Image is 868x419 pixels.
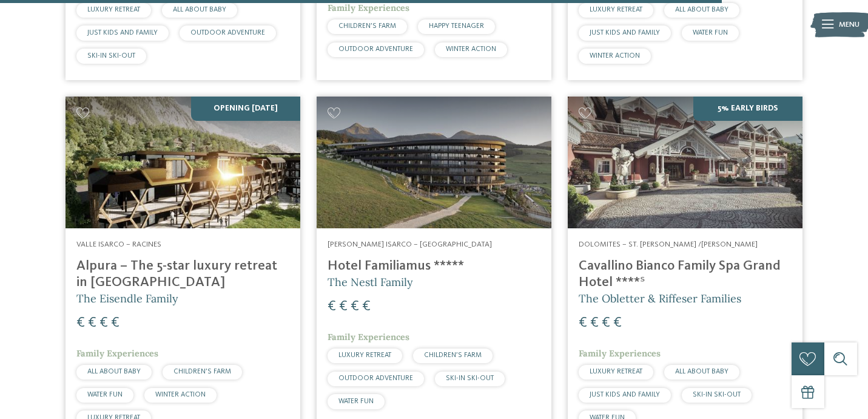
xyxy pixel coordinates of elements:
[328,240,492,248] span: [PERSON_NAME] Isarco – [GEOGRAPHIC_DATA]
[590,29,660,36] span: JUST KIDS AND FAMILY
[76,316,85,330] span: €
[66,97,300,229] img: Looking for family hotels? Find the best ones here!
[328,2,409,13] span: Family Experiences
[693,391,741,398] span: SKI-IN SKI-OUT
[76,240,161,248] span: Valle Isarco – Racines
[424,352,482,359] span: CHILDREN’S FARM
[155,391,206,398] span: WINTER ACTION
[613,316,622,330] span: €
[76,348,158,359] span: Family Experiences
[590,391,660,398] span: JUST KIDS AND FAMILY
[351,299,359,314] span: €
[675,6,728,13] span: ALL ABOUT BABY
[88,316,96,330] span: €
[339,299,348,314] span: €
[87,6,140,13] span: LUXURY RETREAT
[579,291,741,305] span: The Obletter & Riffeser Families
[111,316,119,330] span: €
[693,29,728,36] span: WATER FUN
[579,348,661,359] span: Family Experiences
[173,6,226,13] span: ALL ABOUT BABY
[590,316,599,330] span: €
[590,6,642,13] span: LUXURY RETREAT
[446,46,496,53] span: WINTER ACTION
[328,275,413,289] span: The Nestl Family
[173,368,231,375] span: CHILDREN’S FARM
[328,299,336,314] span: €
[87,29,158,36] span: JUST KIDS AND FAMILY
[590,52,640,60] span: WINTER ACTION
[338,22,396,30] span: CHILDREN’S FARM
[579,316,587,330] span: €
[338,352,391,359] span: LUXURY RETREAT
[675,368,728,375] span: ALL ABOUT BABY
[338,375,413,382] span: OUTDOOR ADVENTURE
[338,398,374,405] span: WATER FUN
[87,368,141,375] span: ALL ABOUT BABY
[76,291,178,305] span: The Eisendle Family
[590,368,642,375] span: LUXURY RETREAT
[579,258,792,291] h4: Cavallino Bianco Family Spa Grand Hotel ****ˢ
[602,316,610,330] span: €
[328,332,409,342] span: Family Experiences
[568,97,802,229] img: Family Spa Grand Hotel Cavallino Bianco ****ˢ
[579,240,758,248] span: Dolomites – St. [PERSON_NAME] /[PERSON_NAME]
[338,46,413,53] span: OUTDOOR ADVENTURE
[87,52,135,60] span: SKI-IN SKI-OUT
[317,97,551,229] img: Looking for family hotels? Find the best ones here!
[87,391,123,398] span: WATER FUN
[362,299,371,314] span: €
[99,316,108,330] span: €
[76,258,289,291] h4: Alpura – The 5-star luxury retreat in [GEOGRAPHIC_DATA]
[429,22,484,30] span: HAPPY TEENAGER
[446,375,494,382] span: SKI-IN SKI-OUT
[190,29,265,36] span: OUTDOOR ADVENTURE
